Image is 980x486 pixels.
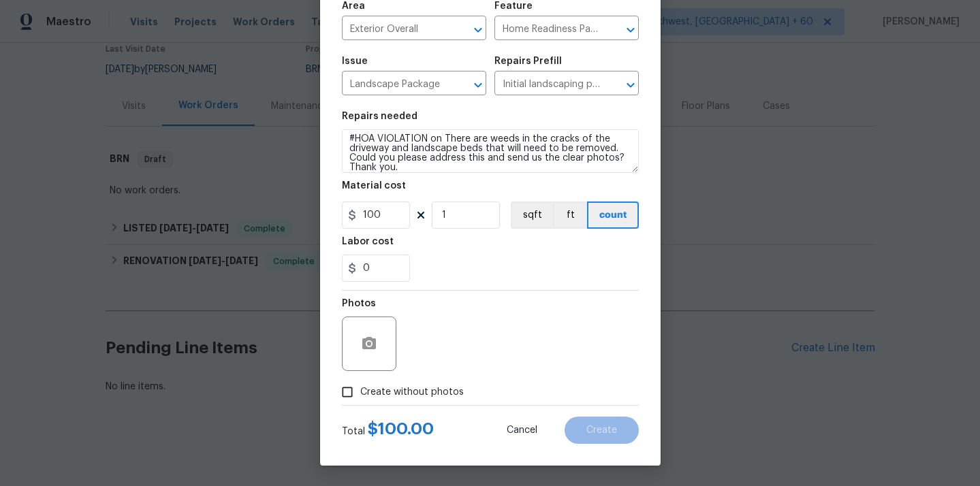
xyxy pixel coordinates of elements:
textarea: #HOA VIOLATION on There are weeds in the cracks of the driveway and landscape beds that will need... [342,129,639,173]
h5: Area [342,1,365,11]
h5: Repairs Prefill [494,56,562,66]
h5: Issue [342,56,368,66]
div: Total [342,422,434,438]
span: Cancel [507,425,537,436]
span: Create without photos [360,385,464,400]
button: Open [621,76,640,95]
span: $ 100.00 [368,421,434,437]
h5: Repairs needed [342,112,417,121]
button: count [587,201,639,229]
button: Open [469,20,488,39]
h5: Labor cost [342,237,394,246]
h5: Feature [494,1,533,11]
button: sqft [511,201,553,229]
button: Cancel [485,417,559,444]
button: Create [565,417,639,444]
button: Open [621,20,640,39]
h5: Photos [342,299,376,308]
span: Create [586,425,617,436]
button: Open [469,76,488,95]
h5: Material cost [342,181,406,191]
button: ft [553,201,587,229]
